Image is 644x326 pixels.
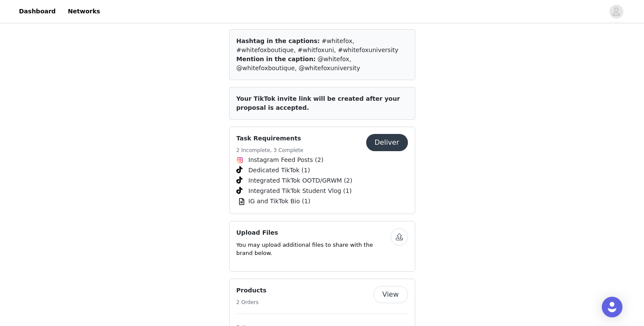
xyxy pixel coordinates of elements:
[236,56,316,62] span: Mention in the caption:
[236,134,304,143] h4: Task Requirements
[366,134,408,151] button: Deliver
[236,286,267,295] h4: Products
[612,5,620,19] div: avatar
[236,37,398,53] span: #whitefox, #whitefoxboutique, #whitfoxuni, #whitefoxuniversity
[249,186,352,196] span: Integrated TikTok Student Vlog (1)
[249,155,324,165] span: Instagram Feed Posts (2)
[14,2,61,21] a: Dashboard
[236,146,304,154] h5: 2 Incomplete, 3 Complete
[236,228,391,237] h4: Upload Files
[236,298,267,306] h5: 2 Orders
[249,197,311,206] span: IG and TikTok Bio (1)
[236,95,400,111] span: Your TikTok invite link will be created after your proposal is accepted.
[373,286,408,303] button: View
[229,127,415,214] div: Task Requirements
[236,241,391,258] p: You may upload additional files to share with the brand below.
[236,157,243,164] img: Instagram Icon
[62,2,105,21] a: Networks
[236,56,361,71] span: @whitefox, @whitefoxboutique, @whitefoxuniversity
[602,297,622,317] div: Open Intercom Messenger
[236,37,320,44] span: Hashtag in the captions:
[249,176,352,185] span: Integrated TikTok OOTD/GRWM (2)
[249,166,310,175] span: Dedicated TikTok (1)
